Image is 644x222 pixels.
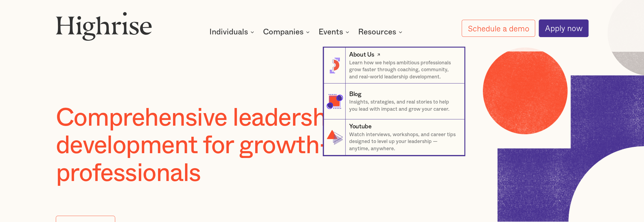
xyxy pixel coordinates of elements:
div: Companies [263,28,304,36]
div: About Us [349,51,374,59]
a: Schedule a demo [462,20,535,37]
div: Blog [349,90,361,99]
a: YoutubeWatch interviews, workshops, and career tips designed to level up your leadership — anytim... [324,119,464,155]
a: About UsLearn how we helps ambitious professionals grow faster through coaching, community, and r... [324,48,464,83]
p: Learn how we helps ambitious professionals grow faster through coaching, community, and real-worl... [349,59,457,80]
div: Events [319,28,343,36]
h1: Comprehensive leadership development for growth-minded professionals [56,104,445,187]
a: Apply now [539,19,589,37]
img: Highrise logo [56,12,152,41]
div: Resources [358,28,404,36]
p: Insights, strategies, and real stories to help you lead with impact and grow your career. [349,98,457,112]
div: Individuals [209,28,256,36]
div: Individuals [209,28,248,36]
a: BlogInsights, strategies, and real stories to help you lead with impact and grow your career. [324,83,464,119]
div: Youtube [349,122,371,131]
div: Companies [263,28,311,36]
div: Events [319,28,351,36]
p: Watch interviews, workshops, and career tips designed to level up your leadership — anytime, anyw... [349,131,457,152]
div: Resources [358,28,396,36]
nav: Resources [142,33,502,155]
